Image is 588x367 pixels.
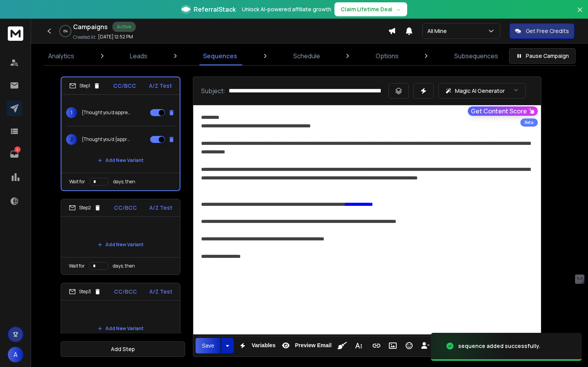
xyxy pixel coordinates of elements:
button: Insert Unsubscribe Link [418,338,433,353]
span: → [395,5,401,13]
button: Insert Image (⌘P) [385,338,400,353]
li: Step1CC/BCCA/Z Test1{Thought you’d appreciate this|Why pay more for wholesale vendor furniture?}2... [61,77,180,191]
p: 4 [14,146,21,153]
button: Add New Variant [91,237,150,252]
button: Save [196,338,220,353]
a: Schedule [289,47,325,65]
li: Step2CC/BCCA/Z Test Add New VariantWait fordays, then [61,199,180,275]
p: Options [376,51,399,61]
p: {Thought you’d {appreciate|like} this|Why pay more for wholesale vendor furniture?} [82,136,131,143]
p: {Thought you’d appreciate this|Why pay more for wholesale vendor furniture?} [82,110,131,116]
p: Leads [130,51,147,61]
p: A/Z Test [149,288,172,296]
p: A/Z Test [149,204,172,212]
button: Emoticons [402,338,416,353]
div: Step 2 [69,204,101,211]
p: days, then [113,263,135,269]
span: ReferralStack [194,5,236,14]
p: 0 % [63,29,68,33]
button: Add New Variant [91,153,150,168]
div: Step 1 [69,82,100,89]
button: Close banner [575,5,585,23]
button: Add Step [61,341,185,357]
span: 2 [66,134,77,145]
a: Sequences [198,47,242,65]
button: Insert Link (⌘K) [369,338,384,353]
p: CC/BCC [114,288,137,296]
a: Analytics [44,47,79,65]
p: CC/BCC [113,82,136,90]
button: More Text [351,338,366,353]
span: Variables [250,342,277,349]
button: A [8,347,23,362]
a: Leads [125,47,152,65]
p: Analytics [48,51,74,61]
p: A/Z Test [149,82,172,90]
button: Claim Lifetime Deal→ [334,2,407,16]
div: Active [112,22,136,32]
p: Schedule [293,51,320,61]
a: Subsequences [450,47,503,65]
p: CC/BCC [114,204,137,212]
h1: Campaigns [73,22,108,31]
div: Step 3 [69,288,101,295]
button: Clean HTML [335,338,350,353]
p: Magic AI Generator [455,87,505,95]
a: Options [371,47,403,65]
span: 1 [66,107,77,118]
p: Wait for [69,179,85,185]
p: Subject: [201,86,226,96]
p: days, then [113,179,135,185]
button: Add New Variant [91,321,150,336]
div: Beta [520,118,538,127]
button: Variables [235,338,277,353]
a: 4 [7,146,22,162]
div: sequence added successfully. [458,342,541,350]
p: All Mine [427,27,450,35]
p: Created At: [73,34,96,40]
button: Pause Campaign [509,48,576,64]
li: Step3CC/BCCA/Z Test Add New VariantWait fordays, then [61,283,180,359]
span: Preview Email [293,342,333,349]
button: Magic AI Generator [438,83,526,99]
p: Subsequences [454,51,498,61]
p: Sequences [203,51,237,61]
button: Get Content Score [468,106,538,116]
button: Get Free Credits [509,23,574,39]
p: Wait for [69,263,85,269]
p: Get Free Credits [526,27,569,35]
p: [DATE] 12:52 PM [98,34,133,40]
button: Preview Email [278,338,333,353]
p: Unlock AI-powered affiliate growth [242,5,331,13]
